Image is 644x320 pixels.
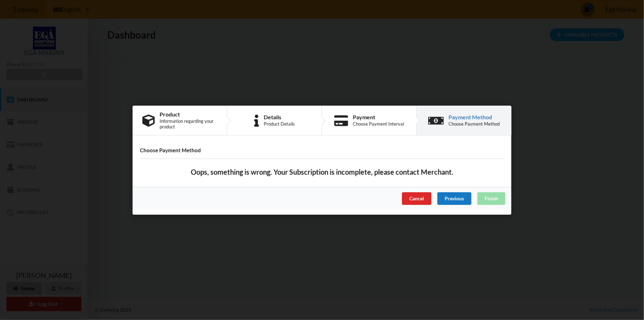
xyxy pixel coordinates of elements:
div: Choose Payment Interval [353,121,404,127]
div: Cancel [402,192,431,205]
div: Payment Method [449,114,500,120]
h4: Choose Payment Method [140,147,504,154]
div: Choose Payment Method [449,121,500,127]
div: Previous [437,192,471,205]
div: Details [264,114,295,120]
div: Payment [353,114,404,120]
div: Information regarding your product [160,118,217,129]
div: Product [160,112,217,117]
div: Product Details [264,121,295,127]
b: Oops, something is wrong. Your Subscription is incomplete, please contact Merchant. [191,167,454,177]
